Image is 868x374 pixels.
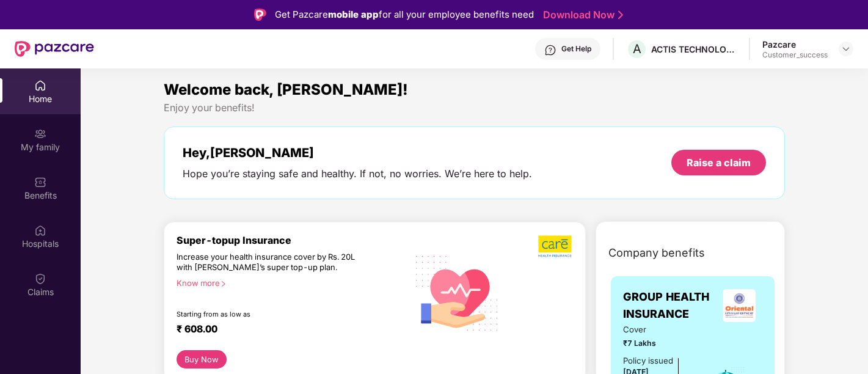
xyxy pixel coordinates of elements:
[633,42,641,56] span: A
[544,44,556,56] img: svg+xml;base64,PHN2ZyBpZD0iSGVscC0zMngzMiIgeG1sbnM9Imh0dHA6Ly93d3cudzMub3JnLzIwMDAvc3ZnIiB3aWR0aD...
[34,176,46,188] img: svg+xml;base64,PHN2ZyBpZD0iQmVuZWZpdHMiIHhtbG5zPSJodHRwOi8vd3d3LnczLm9yZy8yMDAwL3N2ZyIgd2lkdGg9Ij...
[543,9,619,21] a: Download Now
[34,79,46,92] img: svg+xml;base64,PHN2ZyBpZD0iSG9tZSIgeG1sbnM9Imh0dHA6Ly93d3cudzMub3JnLzIwMDAvc3ZnIiB3aWR0aD0iMjAiIG...
[34,224,46,237] img: svg+xml;base64,PHN2ZyBpZD0iSG9zcGl0YWxzIiB4bWxucz0iaHR0cDovL3d3dy53My5vcmcvMjAwMC9zdmciIHdpZHRoPS...
[723,289,756,322] img: insurerLogo
[623,354,673,367] div: Policy issued
[623,323,689,336] span: Cover
[15,41,94,57] img: New Pazcare Logo
[177,310,356,318] div: Starting from as low as
[275,7,534,22] div: Get Pazcare for all your employee benefits need
[561,44,591,54] div: Get Help
[623,337,689,349] span: ₹7 Lakhs
[183,145,532,160] div: Hey, [PERSON_NAME]
[762,50,828,60] div: Customer_success
[177,323,396,338] div: ₹ 608.00
[177,252,355,273] div: Increase your health insurance cover by Rs. 20L with [PERSON_NAME]’s super top-up plan.
[328,9,379,20] strong: mobile app
[254,9,266,21] img: Logo
[177,235,408,246] div: Super-topup Insurance
[608,244,705,262] span: Company benefits
[651,43,737,55] div: ACTIS TECHNOLOGIES PRIVATE LIMITED
[164,101,785,114] div: Enjoy your benefits!
[164,81,408,98] span: Welcome back, [PERSON_NAME]!
[177,278,401,287] div: Know more
[538,235,573,258] img: b5dec4f62d2307b9de63beb79f102df3.png
[34,128,46,140] img: svg+xml;base64,PHN2ZyB3aWR0aD0iMjAiIGhlaWdodD0iMjAiIHZpZXdCb3g9IjAgMCAyMCAyMCIgZmlsbD0ibm9uZSIgeG...
[183,167,532,180] div: Hope you’re staying safe and healthy. If not, no worries. We’re here to help.
[407,242,506,343] img: svg+xml;base64,PHN2ZyB4bWxucz0iaHR0cDovL3d3dy53My5vcmcvMjAwMC9zdmciIHhtbG5zOnhsaW5rPSJodHRwOi8vd3...
[177,350,227,368] button: Buy Now
[220,280,227,287] span: right
[841,44,851,54] img: svg+xml;base64,PHN2ZyBpZD0iRHJvcGRvd24tMzJ4MzIiIHhtbG5zPSJodHRwOi8vd3d3LnczLm9yZy8yMDAwL3N2ZyIgd2...
[623,288,716,323] span: GROUP HEALTH INSURANCE
[618,9,623,21] img: Stroke
[762,38,828,50] div: Pazcare
[34,273,46,285] img: svg+xml;base64,PHN2ZyBpZD0iQ2xhaW0iIHhtbG5zPSJodHRwOi8vd3d3LnczLm9yZy8yMDAwL3N2ZyIgd2lkdGg9IjIwIi...
[687,156,751,169] div: Raise a claim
